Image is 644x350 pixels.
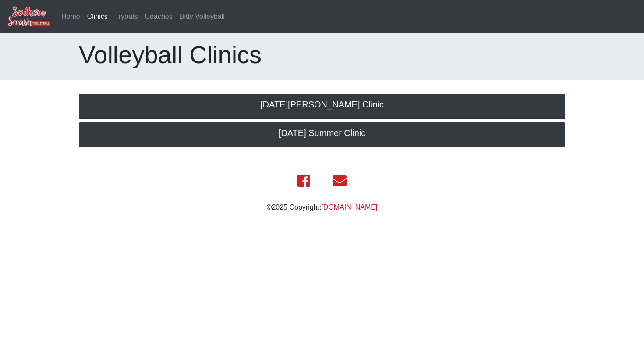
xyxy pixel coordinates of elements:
a: Bitty Volleyball [176,8,228,25]
a: Clinics [84,8,111,25]
h1: Volleyball Clinics [79,40,565,69]
a: Coaches [142,8,176,25]
img: Southern Smash Volleyball [7,6,51,27]
a: [DOMAIN_NAME] [321,204,377,211]
a: [DATE][PERSON_NAME] Clinic [79,94,565,119]
a: Home [58,8,84,25]
h5: [DATE] Summer Clinic [88,128,556,138]
a: Tryouts [111,8,142,25]
a: [DATE] Summer Clinic [79,122,565,147]
h5: [DATE][PERSON_NAME] Clinic [88,99,556,110]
